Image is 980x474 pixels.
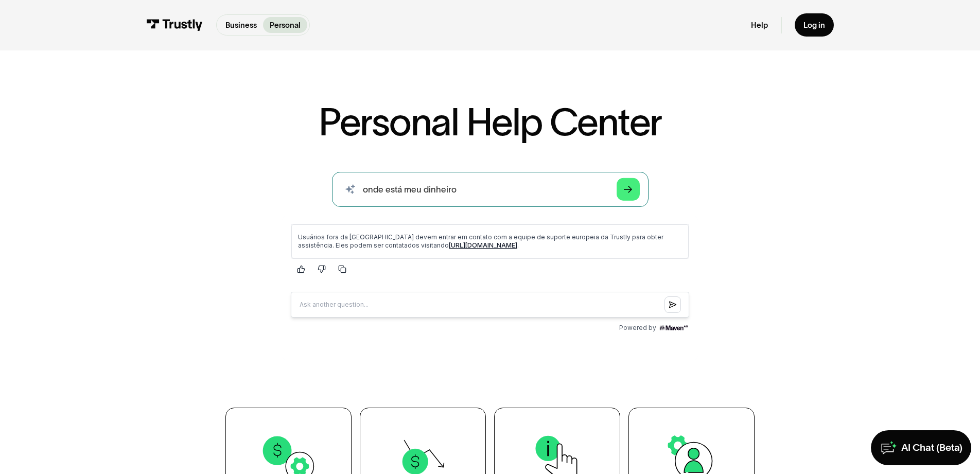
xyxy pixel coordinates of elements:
a: Business [219,17,263,33]
button: Submit question [382,81,398,97]
img: Trustly Logo [146,19,203,31]
div: AI Chat (Beta) [901,442,962,454]
a: Help [751,20,768,30]
h1: Personal Help Center [319,103,661,141]
p: Usuários fora da [GEOGRAPHIC_DATA] devem entrar em contato com a equipe de suporte europeia da Tr... [15,17,399,34]
a: Personal [263,17,307,33]
a: Log in [795,13,834,37]
a: AI Chat (Beta) [871,430,971,465]
p: Business [225,20,257,31]
p: Personal [270,20,301,31]
span: Powered by [337,108,374,116]
input: search [332,172,649,207]
form: Search [332,172,649,207]
input: Question box [8,76,407,102]
a: [URL][DOMAIN_NAME] [166,26,235,33]
div: Log in [803,20,825,30]
img: Maven AGI Logo [376,108,407,116]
